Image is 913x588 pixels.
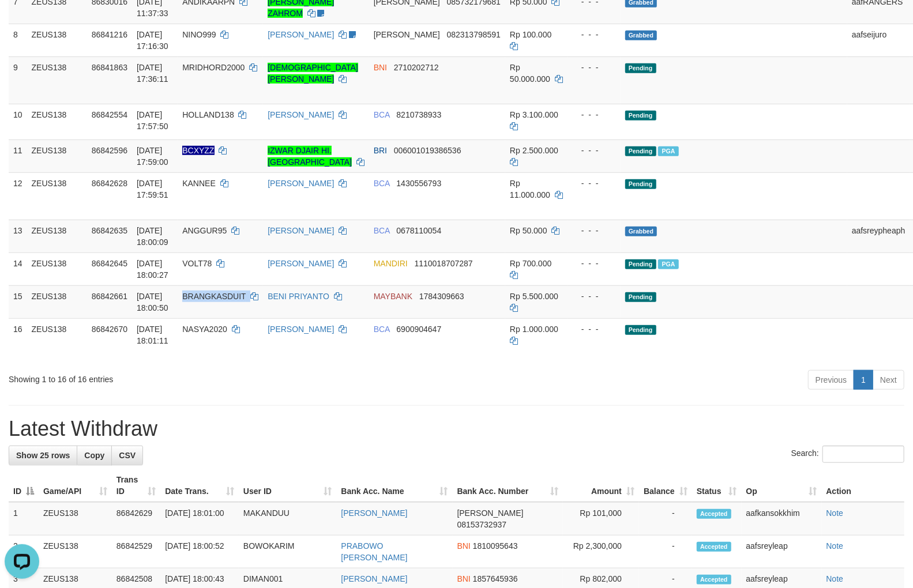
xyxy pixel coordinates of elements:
label: Search: [791,446,904,463]
a: [PERSON_NAME] [268,179,334,188]
a: Next [873,370,904,390]
span: HOLLAND138 [182,110,234,119]
td: 8 [9,24,27,56]
div: - - - [572,145,616,156]
td: [DATE] 18:00:52 [160,536,239,568]
th: Balance: activate to sort column ascending [639,469,692,502]
span: Copy 1857645936 to clipboard [473,574,518,583]
span: [DATE] 17:36:11 [137,63,168,84]
span: BNI [457,541,471,551]
a: Note [826,574,844,583]
th: Bank Acc. Name: activate to sort column ascending [336,469,452,502]
td: aafsreypheaph [847,220,910,252]
span: 86842661 [92,292,127,301]
span: Pending [625,259,656,269]
td: ZEUS138 [27,285,87,318]
th: User ID: activate to sort column ascending [239,469,337,502]
td: BOWOKARIM [239,536,337,568]
th: Date Trans.: activate to sort column ascending [160,469,239,502]
td: ZEUS138 [27,318,87,365]
span: Rp 3.100.000 [510,110,558,119]
td: 11 [9,140,27,172]
div: - - - [572,225,616,236]
td: Rp 2,300,000 [563,536,639,568]
span: 86842645 [92,259,127,268]
a: [DEMOGRAPHIC_DATA][PERSON_NAME] [268,63,358,84]
span: Pending [625,179,656,189]
span: Rp 2.500.000 [510,146,558,155]
a: BENI PRIYANTO [268,292,329,301]
td: ZEUS138 [27,56,87,104]
th: Status: activate to sort column ascending [692,469,742,502]
td: ZEUS138 [27,220,87,252]
th: Amount: activate to sort column ascending [563,469,639,502]
span: Grabbed [625,227,657,236]
span: VOLT78 [182,259,212,268]
td: ZEUS138 [27,24,87,56]
span: Accepted [697,542,731,552]
span: MANDIRI [374,259,408,268]
a: [PERSON_NAME] [341,574,407,583]
div: - - - [572,178,616,189]
a: 1 [854,370,873,390]
div: - - - [572,109,616,120]
span: [DATE] 18:00:09 [137,226,168,247]
a: [PERSON_NAME] [268,259,334,268]
span: [DATE] 17:59:51 [137,179,168,199]
span: Pending [625,292,656,302]
span: [PERSON_NAME] [457,508,524,518]
span: Show 25 rows [16,451,70,460]
span: Copy 6900904647 to clipboard [396,325,441,334]
a: Previous [808,370,854,390]
span: 86842554 [92,110,127,119]
span: KANNEE [182,179,216,188]
span: Pending [625,111,656,120]
span: Marked by aafsreyleap [658,259,678,269]
td: 16 [9,318,27,365]
td: [DATE] 18:01:00 [160,502,239,536]
td: ZEUS138 [27,140,87,172]
span: 86842670 [92,325,127,334]
div: Showing 1 to 16 of 16 entries [9,369,372,385]
span: Copy 08153732937 to clipboard [457,520,507,529]
td: ZEUS138 [27,252,87,285]
span: BCA [374,325,390,334]
td: 12 [9,172,27,220]
span: Rp 1.000.000 [510,325,558,334]
input: Search: [822,446,904,463]
span: CSV [119,451,136,460]
span: Marked by aafkaynarin [658,146,678,156]
span: Rp 5.500.000 [510,292,558,301]
span: Copy 2710202712 to clipboard [394,63,439,72]
td: 15 [9,285,27,318]
td: - [639,536,692,568]
button: Open LiveChat chat widget [5,5,39,39]
span: BNI [457,574,471,583]
a: Show 25 rows [9,446,77,465]
span: Nama rekening ada tanda titik/strip, harap diedit [182,146,214,155]
th: Trans ID: activate to sort column ascending [112,469,160,502]
th: Bank Acc. Number: activate to sort column ascending [453,469,563,502]
div: - - - [572,29,616,40]
span: 86842635 [92,226,127,235]
td: ZEUS138 [27,172,87,220]
span: MRIDHORD2000 [182,63,245,72]
span: NASYA2020 [182,325,227,334]
a: IZWAR DJAIR HI. [GEOGRAPHIC_DATA] [268,146,352,167]
td: Rp 101,000 [563,502,639,536]
span: Grabbed [625,31,657,40]
td: MAKANDUU [239,502,337,536]
a: [PERSON_NAME] [268,325,334,334]
span: Copy 006001019386536 to clipboard [394,146,461,155]
span: Copy 1110018707287 to clipboard [415,259,473,268]
span: [DATE] 17:57:50 [137,110,168,131]
td: aafsreyleap [742,536,822,568]
span: Rp 100.000 [510,30,551,39]
span: [DATE] 17:59:00 [137,146,168,167]
span: [DATE] 18:01:11 [137,325,168,345]
a: Copy [77,446,112,465]
h1: Latest Withdraw [9,417,904,440]
a: CSV [111,446,143,465]
span: Copy 1430556793 to clipboard [396,179,441,188]
span: Accepted [697,509,731,519]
